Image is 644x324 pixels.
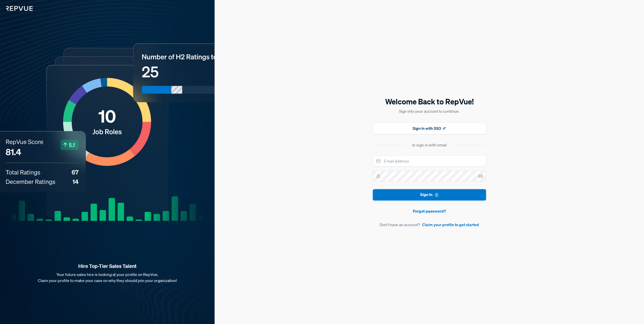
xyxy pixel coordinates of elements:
[373,189,486,200] button: Sign In
[412,142,447,148] div: or sign in with email
[373,155,486,167] input: Email address
[8,271,207,283] p: Your future sales hire is looking at your profile on RepVue. Claim your profile to make your case...
[422,222,479,228] a: Claim your profile to get started
[373,222,486,228] article: Don't have an account?
[8,263,207,269] strong: Hire Top-Tier Sales Talent
[373,108,486,114] p: Sign into your account to continue.
[373,208,486,214] a: Forgot password?
[373,96,486,107] h5: Welcome Back to RepVue!
[373,122,486,134] button: Sign In with SSO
